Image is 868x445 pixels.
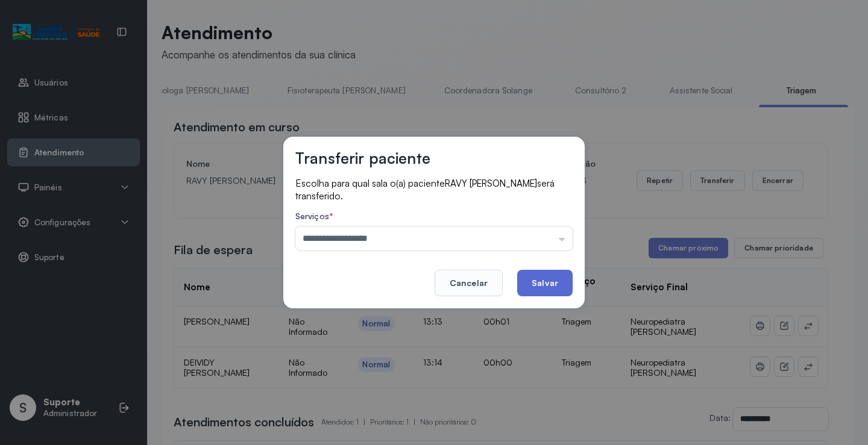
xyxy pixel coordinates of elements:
[445,178,537,189] span: RAVY [PERSON_NAME]
[295,149,430,167] h3: Transferir paciente
[517,270,573,296] button: Salvar
[295,211,329,221] span: Serviços
[295,177,573,202] p: Escolha para qual sala o(a) paciente será transferido.
[435,270,503,296] button: Cancelar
